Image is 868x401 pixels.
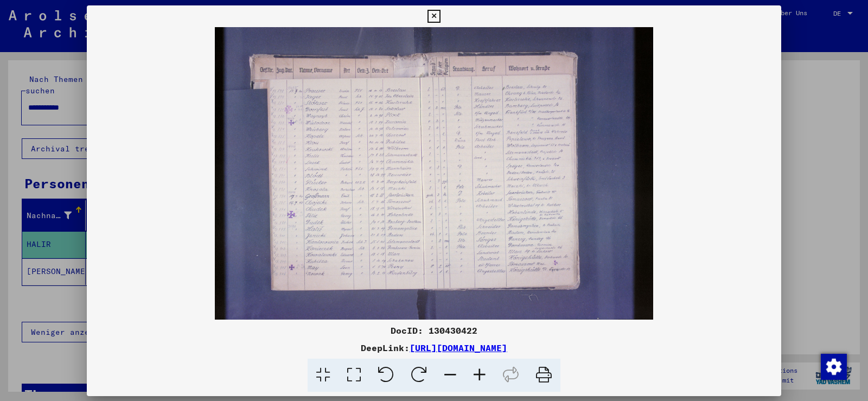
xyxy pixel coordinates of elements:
[87,324,781,337] div: DocID: 130430422
[821,354,847,380] img: Zustimmung ändern
[87,27,781,320] img: 001.jpg
[87,341,781,354] div: DeepLink:
[820,353,846,379] div: Zustimmung ändern
[410,342,507,353] a: [URL][DOMAIN_NAME]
